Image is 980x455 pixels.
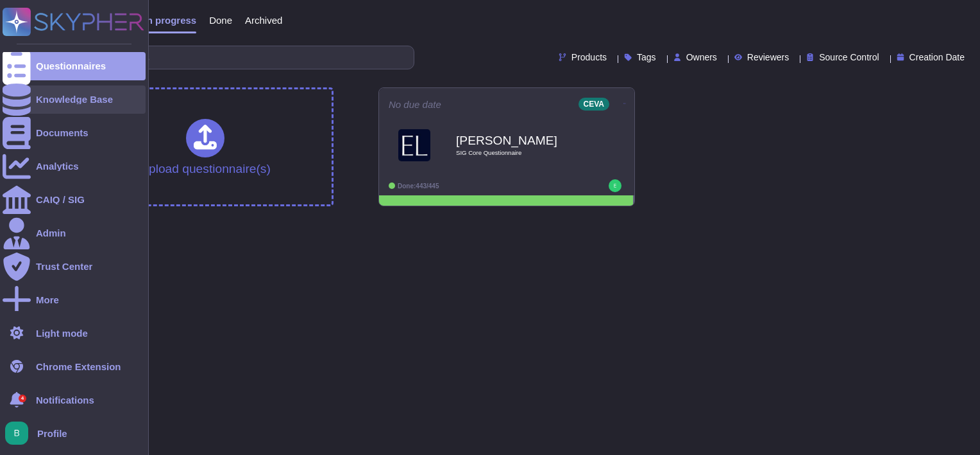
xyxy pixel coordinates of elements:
span: Source Control [819,53,879,62]
span: Done: 443/445 [398,183,439,190]
span: Reviewers [747,53,789,62]
a: Admin [3,219,146,247]
div: Light mode [36,328,88,338]
a: Trust Center [3,253,146,281]
span: In progress [144,15,196,25]
span: Owners [686,53,717,62]
span: Products [571,53,607,62]
span: Archived [245,15,282,25]
span: Tags [637,53,656,62]
div: More [36,295,59,305]
span: Done [209,15,232,25]
img: Logo [398,129,430,161]
div: Analytics [36,161,79,171]
div: CAIQ / SIG [36,195,85,204]
div: Admin [36,228,66,238]
span: Profile [37,429,67,438]
div: 4 [19,395,26,402]
button: user [3,419,37,447]
a: CAIQ / SIG [3,186,146,214]
a: Questionnaires [3,52,146,80]
span: Creation Date [909,53,965,62]
span: Notifications [36,395,94,405]
img: user [609,179,621,192]
a: Chrome Extension [3,352,146,380]
a: Knowledge Base [3,85,146,114]
div: Documents [36,128,89,138]
span: No due date [389,100,441,109]
img: user [5,422,28,445]
a: Analytics [3,152,146,181]
div: CEVA [579,98,609,111]
div: Knowledge Base [36,94,113,104]
span: SIG Core Questionnaire [456,150,584,156]
b: [PERSON_NAME] [456,134,584,147]
a: Documents [3,119,146,147]
input: Search by keywords [51,46,414,69]
div: Trust Center [36,262,92,271]
div: Questionnaires [36,61,106,71]
div: Chrome Extension [36,362,121,371]
div: Upload questionnaire(s) [140,119,271,175]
